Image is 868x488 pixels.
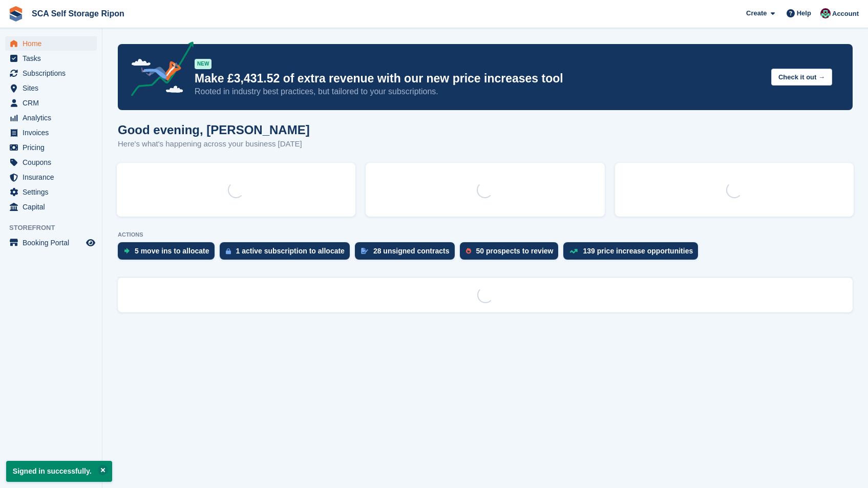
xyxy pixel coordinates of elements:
span: Subscriptions [23,66,84,80]
a: menu [5,111,97,125]
span: Analytics [23,111,84,125]
img: price_increase_opportunities-93ffe204e8149a01c8c9dc8f82e8f89637d9d84a8eef4429ea346261dce0b2c0.svg [569,249,578,253]
a: 50 prospects to review [460,242,564,265]
p: Make £3,431.52 of extra revenue with our new price increases tool [195,71,763,86]
img: prospect-51fa495bee0391a8d652442698ab0144808aea92771e9ea1ae160a38d050c398.svg [466,248,471,254]
a: 1 active subscription to allocate [220,242,355,265]
span: Sites [23,81,84,95]
p: Signed in successfully. [6,461,112,482]
a: 139 price increase opportunities [563,242,703,265]
a: SCA Self Storage Ripon [28,5,129,22]
span: Storefront [9,223,102,233]
a: menu [5,81,97,95]
span: Invoices [23,125,84,140]
a: menu [5,51,97,66]
img: contract_signature_icon-13c848040528278c33f63329250d36e43548de30e8caae1d1a13099fd9432cc5.svg [361,248,368,254]
a: menu [5,96,97,110]
span: Create [746,8,767,18]
span: Booking Portal [23,236,84,250]
div: 28 unsigned contracts [373,247,450,255]
a: 5 move ins to allocate [118,242,220,265]
img: active_subscription_to_allocate_icon-d502201f5373d7db506a760aba3b589e785aa758c864c3986d89f69b8ff3... [226,248,231,254]
span: Capital [23,200,84,214]
a: menu [5,125,97,140]
a: 28 unsigned contracts [355,242,460,265]
p: Here's what's happening across your business [DATE] [118,138,310,150]
img: Sam Chapman [820,8,831,18]
span: Home [23,36,84,51]
h1: Good evening, [PERSON_NAME] [118,123,310,137]
a: menu [5,140,97,155]
a: menu [5,170,97,184]
div: 1 active subscription to allocate [236,247,345,255]
span: Tasks [23,51,84,66]
p: Rooted in industry best practices, but tailored to your subscriptions. [195,86,763,97]
span: CRM [23,96,84,110]
span: Pricing [23,140,84,155]
div: 139 price increase opportunities [583,247,693,255]
span: Coupons [23,155,84,169]
a: menu [5,155,97,169]
a: menu [5,185,97,199]
a: Preview store [84,237,97,249]
a: menu [5,36,97,51]
div: 50 prospects to review [476,247,554,255]
div: NEW [195,59,211,69]
img: move_ins_to_allocate_icon-fdf77a2bb77ea45bf5b3d319d69a93e2d87916cf1d5bf7949dd705db3b84f3ca.svg [124,248,130,254]
img: stora-icon-8386f47178a22dfd0bd8f6a31ec36ba5ce8667c1dd55bd0f319d3a0aa187defe.svg [8,6,24,22]
button: Check it out → [771,69,832,86]
p: ACTIONS [118,231,853,238]
span: Help [797,8,811,18]
div: 5 move ins to allocate [135,247,209,255]
span: Settings [23,185,84,199]
span: Account [832,9,859,19]
a: menu [5,66,97,80]
span: Insurance [23,170,84,184]
a: menu [5,236,97,250]
img: price-adjustments-announcement-icon-8257ccfd72463d97f412b2fc003d46551f7dbcb40ab6d574587a9cd5c0d94... [122,41,194,100]
a: menu [5,200,97,214]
